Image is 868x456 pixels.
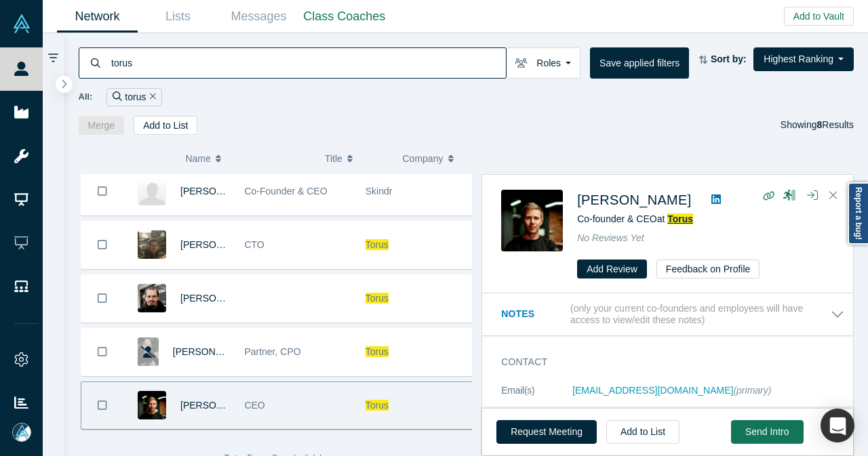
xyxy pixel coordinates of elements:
[366,400,389,411] span: Torus
[366,346,389,357] span: Torus
[180,186,258,196] a: [PERSON_NAME]
[185,144,311,173] button: Name
[403,144,467,173] button: Company
[570,303,831,326] p: (only your current co-founders and employees will have access to view/edit these notes)
[501,355,825,369] h3: Contact
[81,222,123,268] button: Bookmark
[110,47,506,79] input: Search by name, title, company, summary, expertise, investment criteria or topics of focus
[656,260,760,278] button: Feedback on Profile
[138,391,166,419] img: Kirill Lisitsyn's Profile Image
[731,420,804,444] button: Send Intro
[577,260,647,278] button: Add Review
[325,144,389,173] button: Title
[138,284,166,312] img: Denis Slavikovskiy's Profile Image
[299,1,390,33] a: Class Coaches
[173,346,251,357] a: [PERSON_NAME]
[244,239,264,250] span: CTO
[244,186,327,196] span: Co-Founder & CEO
[180,239,258,250] a: [PERSON_NAME]
[577,232,644,243] span: No Reviews Yet
[79,90,93,104] span: All:
[106,88,162,106] div: torus
[506,47,580,79] button: Roles
[81,275,123,322] button: Bookmark
[366,186,393,196] span: Skindr
[606,420,679,444] button: Add to List
[501,384,572,412] dt: Email(s)
[12,14,31,33] img: Alchemist Vault Logo
[325,144,342,173] span: Title
[185,144,210,173] span: Name
[496,420,597,444] button: Request Meeting
[81,168,123,215] button: Bookmark
[244,400,264,411] span: CEO
[572,385,733,396] a: [EMAIL_ADDRESS][DOMAIN_NAME]
[403,144,443,173] span: Company
[577,213,693,224] span: Co-founder & CEO at
[501,307,568,321] h3: Notes
[180,293,258,304] a: [PERSON_NAME]
[501,303,844,326] button: Notes (only your current co-founders and employees will have access to view/edit these notes)
[81,329,123,375] button: Bookmark
[711,54,747,64] strong: Sort by:
[784,7,854,26] button: Add to Vault
[817,119,854,130] span: Results
[138,177,166,205] img: Jochen Boeykens's Profile Image
[590,47,689,79] button: Save applied filters
[848,182,868,245] a: Report a bug!
[817,119,823,130] strong: 8
[667,213,693,224] a: Torus
[366,293,389,304] span: Torus
[138,1,218,33] a: Lists
[733,385,771,396] span: (primary)
[134,116,197,135] button: Add to List
[138,230,166,259] img: Alexey Nechaev's Profile Image
[244,346,300,357] span: Partner, CPO
[501,190,563,251] img: Kirill Lisitsyn's Profile Image
[79,116,125,135] button: Merge
[781,116,854,135] div: Showing
[366,239,389,250] span: Torus
[180,400,258,411] a: [PERSON_NAME]
[218,1,299,33] a: Messages
[577,192,691,207] a: [PERSON_NAME]
[146,89,156,105] button: Remove Filter
[57,1,138,33] a: Network
[823,185,844,207] button: Close
[81,382,123,429] button: Bookmark
[753,47,854,71] button: Highest Ranking
[12,423,31,442] img: Mia Scott's Account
